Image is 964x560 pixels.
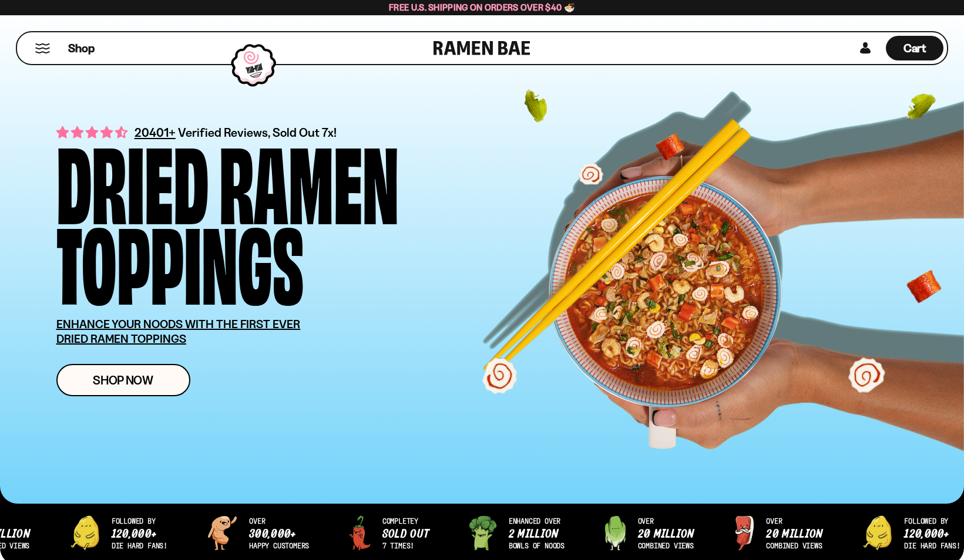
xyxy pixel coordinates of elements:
div: Toppings [56,219,304,299]
span: Shop [68,41,95,56]
span: Shop Now [93,374,153,386]
span: Cart [903,41,926,55]
button: Mobile Menu Trigger [35,43,51,53]
a: Shop Now [56,364,190,396]
div: Cart [886,32,943,64]
a: Shop [68,36,95,60]
span: Free U.S. Shipping on Orders over $40 🍜 [389,2,575,13]
div: Ramen [219,139,399,219]
u: ENHANCE YOUR NOODS WITH THE FIRST EVER DRIED RAMEN TOPPINGS [56,317,301,346]
div: Dried [56,139,209,219]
